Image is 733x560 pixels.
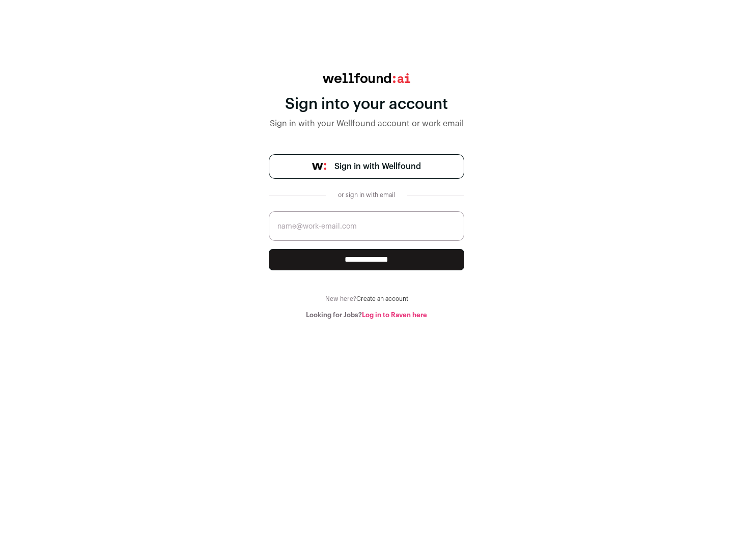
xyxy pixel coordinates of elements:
[269,295,464,303] div: New here?
[323,73,410,83] img: wellfound:ai
[334,191,399,199] div: or sign in with email
[269,95,464,114] div: Sign into your account
[269,211,464,241] input: name@work-email.com
[362,312,427,318] a: Log in to Raven here
[269,154,464,179] a: Sign in with Wellfound
[334,160,421,173] span: Sign in with Wellfound
[269,118,464,130] div: Sign in with your Wellfound account or work email
[269,311,464,319] div: Looking for Jobs?
[312,163,326,170] img: wellfound-symbol-flush-black-fb3c872781a75f747ccb3a119075da62bfe97bd399995f84a933054e44a575c4.png
[356,296,408,302] a: Create an account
